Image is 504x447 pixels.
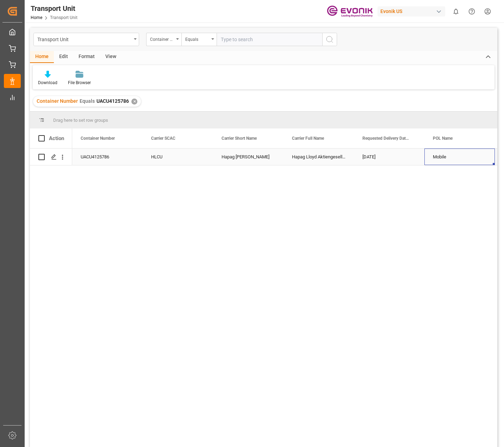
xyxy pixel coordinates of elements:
[49,135,64,141] div: Action
[53,118,108,123] span: Drag here to set row groups
[150,34,174,43] div: Container Number
[73,51,100,63] div: Format
[378,5,448,18] button: Evonik US
[327,5,373,18] img: Evonik-brand-mark-Deep-Purple-RGB.jpeg_1700498283.jpeg
[362,136,410,141] span: Requested Delivery Date drv
[80,98,95,104] span: Equals
[213,149,284,165] div: Hapag [PERSON_NAME]
[37,98,78,104] span: Container Number
[38,80,57,86] div: Download
[37,34,131,43] div: Transport Unit
[181,33,217,46] button: open menu
[151,136,175,141] span: Carrier SCAC
[131,99,137,105] div: ✕
[448,4,464,19] button: show 0 new notifications
[30,149,72,165] div: Press SPACE to select this row.
[31,3,77,14] div: Transport Unit
[31,15,42,20] a: Home
[378,6,445,17] div: Evonik US
[222,136,257,141] span: Carrier Short Name
[81,136,115,141] span: Container Number
[217,33,322,46] input: Type to search
[97,98,129,104] span: UACU4125786
[464,4,480,19] button: Help Center
[322,33,337,46] button: search button
[424,149,495,165] div: Mobile
[284,149,354,165] div: Hapag Lloyd Aktiengesellschaft
[354,149,424,165] div: [DATE]
[292,136,324,141] span: Carrier Full Name
[185,34,209,43] div: Equals
[146,33,181,46] button: open menu
[33,33,139,46] button: open menu
[433,136,453,141] span: POL Name
[68,80,91,86] div: File Browser
[54,51,73,63] div: Edit
[72,149,143,165] div: UACU4125786
[143,149,213,165] div: HLCU
[30,51,54,63] div: Home
[100,51,122,63] div: View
